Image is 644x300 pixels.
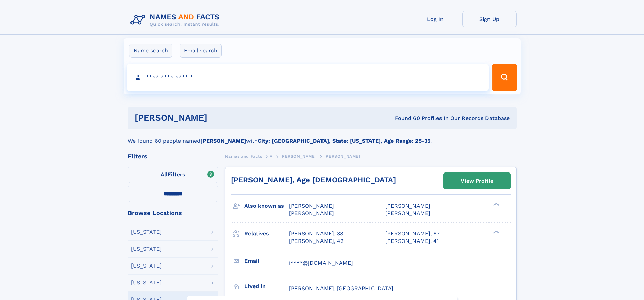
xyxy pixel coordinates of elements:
span: [PERSON_NAME] [280,154,316,159]
span: [PERSON_NAME] [324,154,360,159]
a: Sign Up [462,11,517,27]
span: [PERSON_NAME] [289,210,334,216]
a: Names and Facts [225,152,262,160]
h3: Email [244,255,289,267]
a: [PERSON_NAME], 41 [385,237,439,245]
label: Filters [128,167,218,183]
span: All [161,171,168,178]
div: ❯ [492,230,500,234]
label: Email search [180,44,222,58]
a: [PERSON_NAME], 42 [289,237,343,245]
button: Search Button [492,64,517,91]
h3: Lived in [244,281,289,292]
h3: Relatives [244,228,289,239]
a: A [270,152,273,160]
a: [PERSON_NAME], 38 [289,230,343,237]
b: [PERSON_NAME] [200,138,246,144]
div: [US_STATE] [131,229,162,235]
input: search input [127,64,489,91]
div: [US_STATE] [131,280,162,285]
div: Found 60 Profiles In Our Records Database [301,115,510,122]
label: Name search [129,44,172,58]
a: View Profile [444,173,510,189]
a: [PERSON_NAME], 67 [385,230,440,237]
h1: [PERSON_NAME] [135,114,301,122]
a: [PERSON_NAME], Age [DEMOGRAPHIC_DATA] [231,176,396,184]
div: We found 60 people named with . [128,129,517,145]
div: Browse Locations [128,210,218,216]
b: City: [GEOGRAPHIC_DATA], State: [US_STATE], Age Range: 25-35 [258,138,430,144]
span: [PERSON_NAME] [385,210,430,216]
h3: Also known as [244,200,289,212]
span: [PERSON_NAME], [GEOGRAPHIC_DATA] [289,285,393,292]
span: A [270,154,273,159]
div: [US_STATE] [131,246,162,252]
span: [PERSON_NAME] [289,203,334,209]
img: Logo Names and Facts [128,11,225,29]
div: Filters [128,153,218,159]
div: ❯ [492,202,500,207]
a: Log In [408,11,462,27]
span: [PERSON_NAME] [385,203,430,209]
div: View Profile [461,173,493,189]
div: [US_STATE] [131,263,162,269]
a: [PERSON_NAME] [280,152,316,160]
